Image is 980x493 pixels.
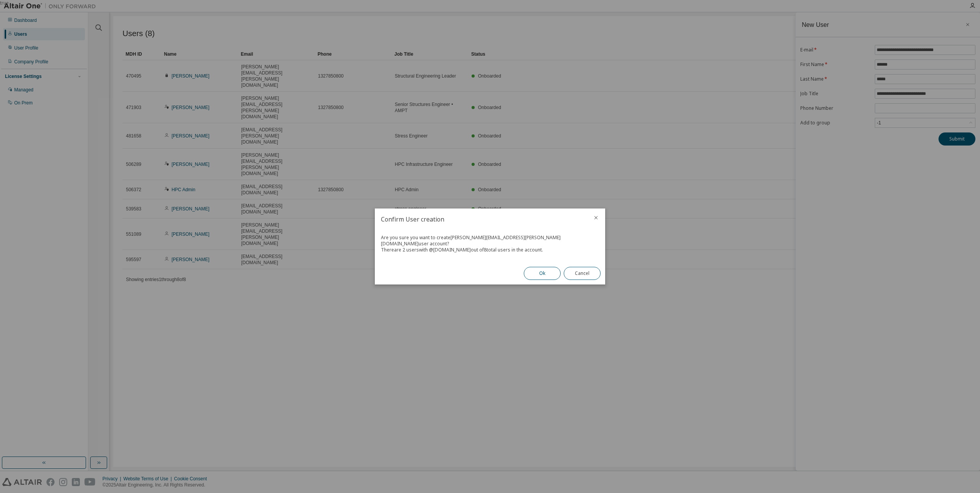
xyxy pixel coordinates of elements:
h2: Confirm User creation [375,208,587,230]
button: Cancel [564,267,601,280]
div: There are 2 users with @ [DOMAIN_NAME] out of 8 total users in the account. [381,247,599,253]
div: Are you sure you want to create [PERSON_NAME][EMAIL_ADDRESS][PERSON_NAME][DOMAIN_NAME] user account? [381,235,599,247]
button: close [593,215,599,221]
button: Ok [524,267,561,280]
